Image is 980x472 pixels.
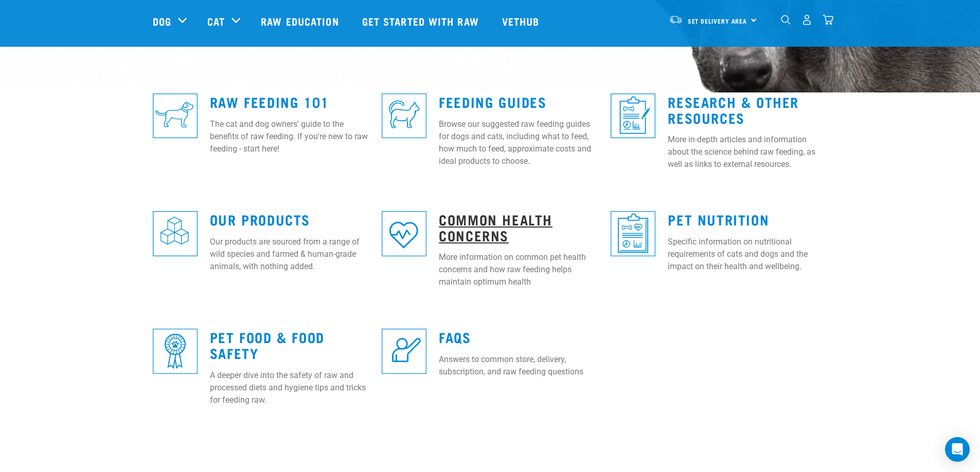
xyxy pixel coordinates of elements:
[439,118,598,167] p: Browse our suggested raw feeding guides for dogs and cats, including what to feed, how much to fe...
[668,215,769,223] a: Pet Nutrition
[668,134,827,171] p: More in-depth articles and information about the science behind raw feeding, as well as links to ...
[611,93,655,138] img: re-icons-healthcheck1-sq-blue.png
[688,19,747,23] span: Set Delivery Area
[669,15,683,24] img: van-moving.png
[352,1,492,42] a: Get started with Raw
[153,329,198,373] img: re-icons-rosette-sq-blue.png
[781,15,791,25] img: home-icon-1@2x.png
[382,329,426,373] img: re-icons-faq-sq-blue.png
[382,93,426,138] img: re-icons-cat2-sq-blue.png
[153,93,198,138] img: re-icons-dog3-sq-blue.png
[668,98,799,121] a: Research & Other Resources
[153,211,198,256] img: re-icons-cubes2-sq-blue.png
[439,98,546,105] a: Feeding Guides
[153,13,171,29] a: Dog
[382,211,426,256] img: re-icons-heart-sq-blue.png
[439,215,553,239] a: Common Health Concerns
[210,215,310,223] a: Our Products
[492,1,553,42] a: Vethub
[439,251,598,288] p: More information on common pet health concerns and how raw feeding helps maintain optimum health
[210,333,325,356] a: Pet Food & Food Safety
[611,211,655,256] img: re-icons-healthcheck3-sq-blue.png
[210,236,369,273] p: Our products are sourced from a range of wild species and farmed & human-grade animals, with noth...
[823,14,833,25] img: home-icon@2x.png
[668,236,827,273] p: Specific information on nutritional requirements of cats and dogs and the impact on their health ...
[439,333,471,341] a: FAQs
[207,13,225,29] a: Cat
[210,98,329,105] a: Raw Feeding 101
[439,353,598,378] p: Answers to common store, delivery, subscription, and raw feeding questions
[945,437,970,462] div: Open Intercom Messenger
[210,369,369,406] p: A deeper dive into the safety of raw and processed diets and hygiene tips and tricks for feeding ...
[251,1,351,42] a: Raw Education
[801,14,812,25] img: user.png
[210,118,369,155] p: The cat and dog owners' guide to the benefits of raw feeding. If you're new to raw feeding - star...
